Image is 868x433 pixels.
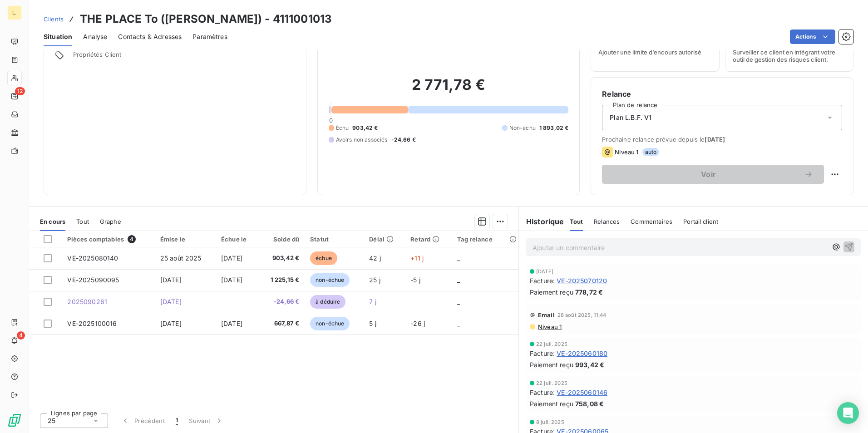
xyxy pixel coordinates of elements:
[118,32,182,41] span: Contacts & Adresses
[613,171,804,178] span: Voir
[642,148,660,156] span: auto
[264,297,299,306] span: -24,66 €
[160,298,182,305] span: [DATE]
[310,273,350,287] span: non-échue
[410,276,420,284] span: -5 j
[76,218,89,225] span: Tout
[369,298,376,305] span: 7 j
[519,216,564,227] h6: Historique
[80,11,332,27] h3: THE PLACE To ([PERSON_NAME]) - 4111001013
[410,254,424,262] span: +11 j
[369,276,380,284] span: 25 j
[310,317,350,330] span: non-échue
[264,276,299,285] span: 1 225,15 €
[40,218,65,225] span: En cours
[160,236,210,243] div: Émise le
[67,298,107,305] span: 2025090261
[594,218,620,225] span: Relances
[410,236,446,243] div: Retard
[538,311,555,319] span: Email
[336,136,388,144] span: Avoirs non associés
[837,402,859,424] div: Open Intercom Messenger
[610,113,651,122] span: Plan L.B.F. V1
[264,319,299,328] span: 667,87 €
[530,360,573,369] span: Paiement reçu
[530,388,555,397] span: Facture :
[509,124,536,132] span: Non-échu
[17,331,25,340] span: 4
[598,49,701,56] span: Ajouter une limite d’encours autorisé
[457,254,460,262] span: _
[336,124,349,132] span: Échu
[615,148,638,156] span: Niveau 1
[221,236,253,243] div: Échue le
[7,413,22,428] img: Logo LeanPay
[310,251,337,265] span: échue
[67,276,119,284] span: VE-2025090095
[44,32,72,41] span: Situation
[310,236,358,243] div: Statut
[15,87,25,95] span: 12
[557,388,607,397] span: VE-2025060146
[7,5,22,20] div: L.
[264,236,299,243] div: Solde dû
[115,411,170,430] button: Précédent
[536,419,564,425] span: 8 juil. 2025
[128,235,136,243] span: 4
[329,117,333,124] span: 0
[602,136,842,143] span: Prochaine relance prévue depuis le
[530,349,555,358] span: Facture :
[457,236,513,243] div: Tag relance
[221,254,242,262] span: [DATE]
[391,136,416,144] span: -24,66 €
[557,312,607,318] span: 28 août 2025, 11:44
[369,320,376,327] span: 5 j
[530,276,555,285] span: Facture :
[557,276,607,285] span: VE-2025070120
[539,124,569,132] span: 1 893,02 €
[160,254,202,262] span: 25 août 2025
[67,320,117,327] span: VE-2025100016
[310,295,345,309] span: à déduire
[67,254,118,262] span: VE-2025080140
[183,411,229,430] button: Suivant
[536,380,567,386] span: 22 juil. 2025
[160,320,182,327] span: [DATE]
[170,411,183,430] button: 1
[352,124,378,132] span: 903,42 €
[602,89,842,99] h6: Relance
[790,30,835,44] button: Actions
[570,218,583,225] span: Tout
[683,218,718,225] span: Portail client
[73,51,295,64] span: Propriétés Client
[221,320,242,327] span: [DATE]
[602,165,824,184] button: Voir
[575,360,604,369] span: 993,42 €
[530,399,573,408] span: Paiement reçu
[221,276,242,284] span: [DATE]
[100,218,121,225] span: Graphe
[537,323,562,330] span: Niveau 1
[83,32,107,41] span: Analyse
[631,218,672,225] span: Commentaires
[410,320,425,327] span: -26 j
[457,320,460,327] span: _
[575,399,604,408] span: 758,08 €
[44,15,64,24] a: Clients
[176,416,178,425] span: 1
[557,349,607,358] span: VE-2025060180
[192,32,227,41] span: Paramètres
[44,15,64,23] span: Clients
[160,276,182,284] span: [DATE]
[705,136,725,143] span: [DATE]
[369,236,399,243] div: Délai
[530,287,573,297] span: Paiement reçu
[457,276,460,284] span: _
[329,76,569,103] h2: 2 771,78 €
[457,298,460,305] span: _
[264,254,299,263] span: 903,42 €
[733,49,846,63] span: Surveiller ce client en intégrant votre outil de gestion des risques client.
[48,416,55,425] span: 25
[536,269,553,274] span: [DATE]
[369,254,381,262] span: 42 j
